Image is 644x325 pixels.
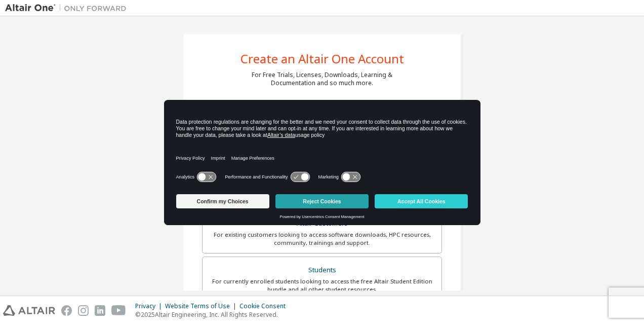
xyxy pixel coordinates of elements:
[3,305,55,316] img: altair_logo.svg
[111,305,126,316] img: youtube.svg
[135,302,165,310] div: Privacy
[165,302,239,310] div: Website Terms of Use
[209,231,435,247] div: For existing customers looking to access software downloads, HPC resources, community, trainings ...
[5,3,132,13] img: Altair One
[95,305,105,316] img: linkedin.svg
[240,53,404,65] div: Create an Altair One Account
[209,263,435,277] div: Students
[135,310,292,319] p: © 2025 Altair Engineering, Inc. All Rights Reserved.
[239,302,292,310] div: Cookie Consent
[61,305,72,316] img: facebook.svg
[252,71,392,87] div: For Free Trials, Licenses, Downloads, Learning & Documentation and so much more.
[209,277,435,294] div: For currently enrolled students looking to access the free Altair Student Edition bundle and all ...
[78,305,89,316] img: instagram.svg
